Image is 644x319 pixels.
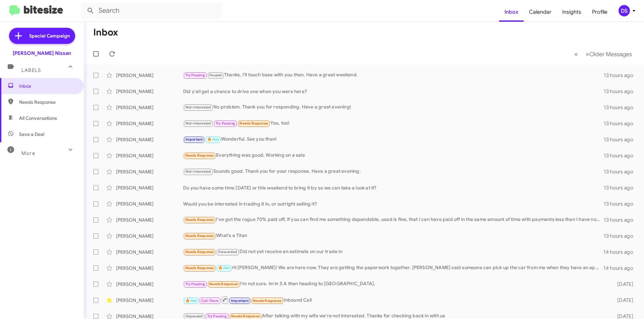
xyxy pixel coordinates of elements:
div: [PERSON_NAME] [116,184,183,191]
div: [DATE] [606,297,639,304]
nav: Page navigation example [571,47,636,61]
div: Inbound Call [183,296,606,304]
button: Previous [570,47,582,61]
span: Try Pausing [185,282,205,286]
span: Older Messages [589,51,632,58]
div: No problem. Thank you for responding. Have a great evening! [183,103,604,111]
div: [PERSON_NAME] [116,168,183,175]
span: Needs Response [185,250,214,254]
div: 13 hours ago [604,72,639,79]
div: [PERSON_NAME] [116,249,183,255]
div: 13 hours ago [604,88,639,95]
div: 13 hours ago [604,201,639,207]
a: Calendar [524,2,557,22]
a: Inbox [499,2,524,22]
div: 13 hours ago [604,104,639,111]
span: Needs Response [19,99,76,105]
span: More [21,150,35,156]
div: [PERSON_NAME] [116,265,183,271]
div: [PERSON_NAME] [116,72,183,79]
span: Call Them [201,299,219,303]
a: Insights [557,2,587,22]
div: Sounds good. Thank you for your response. Have a great evening. [183,168,604,175]
span: Inbox [19,83,76,89]
span: Needs Response [185,234,214,238]
a: Special Campaign [9,28,75,44]
span: Try Pausing [207,314,227,318]
div: [PERSON_NAME] Nissan [13,50,71,57]
div: [PERSON_NAME] [116,152,183,159]
span: Try Pausing [185,73,205,77]
input: Search [81,3,222,19]
div: [PERSON_NAME] [116,136,183,143]
span: Needs Response [185,266,214,270]
span: 🔥 Hot [207,137,219,142]
div: 13 hours ago [604,168,639,175]
span: 🔥 Hot [218,266,230,270]
span: Paused [209,73,222,77]
span: Labels [21,67,41,73]
span: 🔥 Hot [185,299,197,303]
span: » [586,50,589,58]
span: Not-Interested [185,169,211,174]
span: Special Campaign [29,32,70,39]
span: Needs Response [253,299,281,303]
button: Next [582,47,636,61]
div: [PERSON_NAME] [116,201,183,207]
div: [PERSON_NAME] [116,104,183,111]
div: 13 hours ago [604,136,639,143]
span: Try Pausing [216,121,235,126]
div: 13 hours ago [604,120,639,127]
div: Did y'all get a chance to drive one when you were here? [183,88,604,95]
span: Needs Response [209,282,238,286]
span: Important [231,299,249,303]
div: [DATE] [606,281,639,288]
div: DS [619,5,630,16]
div: Everything was good. Working on a sale [183,152,604,159]
span: « [574,50,578,58]
div: Do you have some time [DATE] or this weekend to bring it by so we can take a look at it? [183,184,604,191]
span: Needs Response [231,314,260,318]
div: 13 hours ago [604,233,639,239]
div: [PERSON_NAME] [116,120,183,127]
a: Profile [587,2,613,22]
div: Wonderful. See you then! [183,136,604,143]
div: I've got the rogue 70% paid off, if you can find me something dependable, used is fine, that I ca... [183,216,604,224]
div: [PERSON_NAME] [116,281,183,288]
span: All Conversations [19,115,57,122]
div: Would you be interested in trading it in, or outright selling it? [183,201,604,207]
div: [PERSON_NAME] [116,217,183,223]
span: Important [185,137,203,142]
div: [PERSON_NAME] [116,88,183,95]
div: 13 hours ago [604,152,639,159]
div: 13 hours ago [604,217,639,223]
span: Needs Response [185,153,214,158]
div: 14 hours ago [603,265,639,271]
span: Needs Response [185,218,214,222]
button: DS [613,5,637,16]
div: Did not yet receive an estimate on our trade in [183,248,603,256]
h1: Inbox [93,27,118,38]
div: Thanks, I'll touch base with you then. Have a great weekend. [183,71,604,79]
div: 14 hours ago [603,249,639,255]
div: 13 hours ago [604,184,639,191]
span: Not-Interested [185,105,211,109]
span: Needs Response [239,121,268,126]
div: What's a Titan [183,232,604,240]
div: You, too! [183,119,604,127]
span: Unpaused [185,314,203,318]
div: [PERSON_NAME] [116,233,183,239]
span: Forwarded [217,249,239,255]
span: Not-Interested [185,121,211,126]
span: Save a Deal [19,131,44,138]
div: Hi [PERSON_NAME]! We are here now. They are getting the paperwork together. [PERSON_NAME] said so... [183,264,603,272]
div: I'm not sure. im in S A then heading to [GEOGRAPHIC_DATA]. [183,280,606,288]
div: [PERSON_NAME] [116,297,183,304]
